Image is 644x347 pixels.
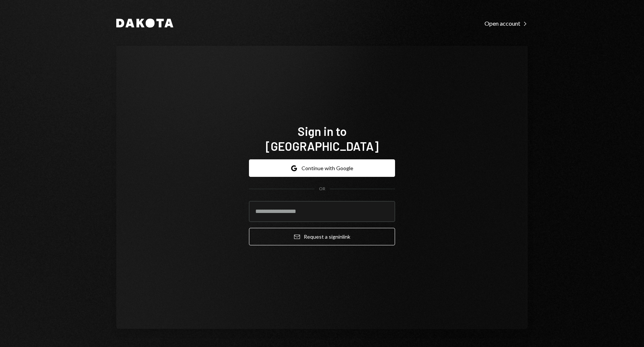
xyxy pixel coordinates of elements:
div: Open account [484,20,528,27]
a: Open account [484,19,528,27]
div: OR [319,186,325,192]
button: Continue with Google [249,159,395,177]
button: Request a signinlink [249,228,395,245]
h1: Sign in to [GEOGRAPHIC_DATA] [249,124,395,153]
